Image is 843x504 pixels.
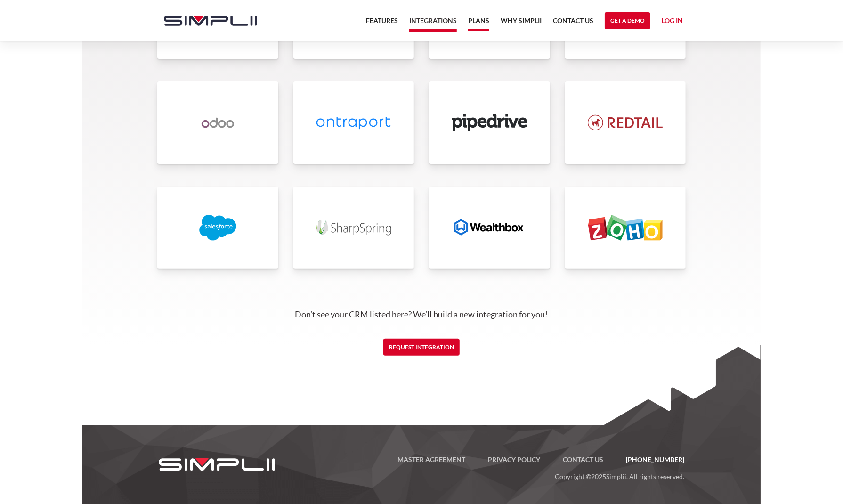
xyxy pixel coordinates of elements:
[366,15,398,32] a: Features
[615,454,684,465] a: [PHONE_NUMBER]
[605,12,650,29] a: Get a Demo
[553,15,593,32] a: Contact US
[468,15,489,31] a: Plans
[164,16,257,26] img: Simplii
[386,454,477,465] a: Master Agreement
[477,454,551,465] a: Privacy Policy
[383,339,460,356] a: Request Integration
[591,472,606,480] span: 2025
[409,15,457,32] a: Integrations
[551,454,615,465] a: Contact US
[501,15,542,32] a: Why Simplii
[292,465,684,482] p: Copyright © Simplii. All rights reserved.
[662,15,683,29] a: Log in
[154,309,689,320] p: Don’t see your CRM listed here? We’ll build a new integration for you!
